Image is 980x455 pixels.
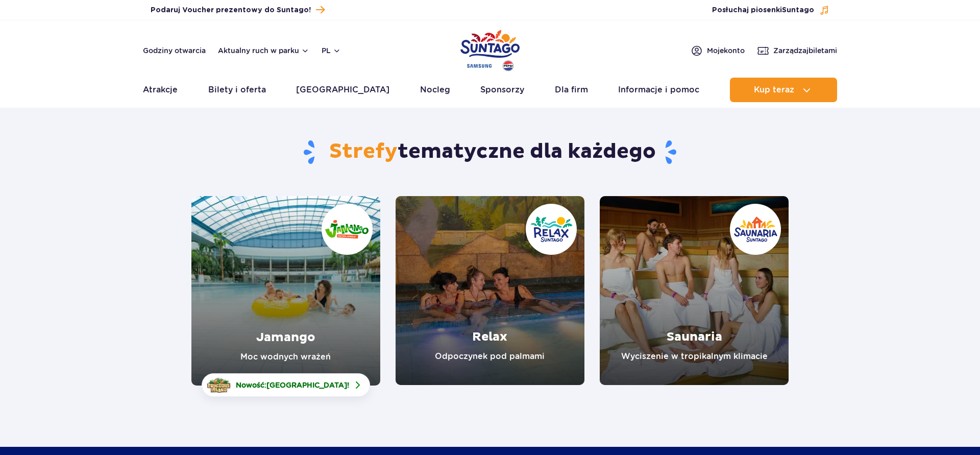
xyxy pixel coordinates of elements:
a: Informacje i pomoc [618,78,699,102]
a: Zarządzajbiletami [757,44,837,57]
a: Nowość:[GEOGRAPHIC_DATA]! [202,373,370,397]
a: Park of Poland [460,26,520,73]
a: Podaruj Voucher prezentowy do Suntago! [151,3,325,17]
a: Bilety i oferta [208,78,266,102]
span: Strefy [329,139,398,164]
button: pl [322,45,341,56]
span: [GEOGRAPHIC_DATA] [266,381,347,389]
a: Nocleg [420,78,450,102]
button: Aktualny ruch w parku [218,46,309,55]
a: Jamango [191,196,380,386]
a: Relax [396,196,584,385]
button: Posłuchaj piosenkiSuntago [712,5,829,15]
a: Godziny otwarcia [143,45,206,56]
a: Atrakcje [143,78,178,102]
a: Saunaria [600,196,789,385]
span: Nowość: ! [236,380,349,390]
span: Posłuchaj piosenki [712,5,814,15]
h1: tematyczne dla każdego [191,139,789,165]
span: Kup teraz [754,85,794,94]
span: Moje konto [707,45,745,56]
a: [GEOGRAPHIC_DATA] [296,78,389,102]
span: Zarządzaj biletami [773,45,837,56]
a: Dla firm [555,78,588,102]
button: Kup teraz [730,78,837,102]
a: Sponsorzy [480,78,524,102]
span: Suntago [782,7,814,14]
span: Podaruj Voucher prezentowy do Suntago! [151,5,311,15]
a: Mojekonto [691,44,745,57]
